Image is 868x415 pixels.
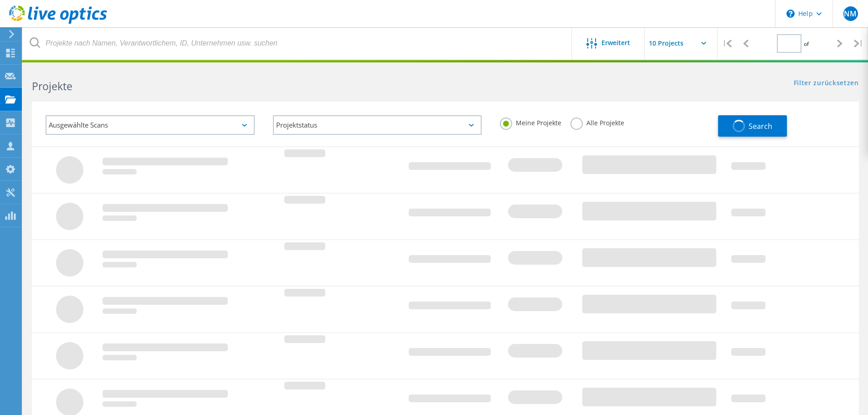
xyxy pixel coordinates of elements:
[718,115,787,137] button: Search
[9,19,107,26] a: Live Optics Dashboard
[786,10,795,18] svg: \n
[500,118,561,126] label: Meine Projekte
[32,79,72,93] b: Projekte
[601,40,630,46] span: Erweitert
[570,118,624,126] label: Alle Projekte
[46,115,255,135] div: Ausgewählte Scans
[849,27,868,60] div: |
[794,80,859,87] a: Filter zurücksetzen
[718,27,736,60] div: |
[804,40,809,48] span: of
[749,121,772,131] span: Search
[273,115,482,135] div: Projektstatus
[844,10,857,17] span: NM
[23,27,572,59] input: Projekte nach Namen, Verantwortlichem, ID, Unternehmen usw. suchen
